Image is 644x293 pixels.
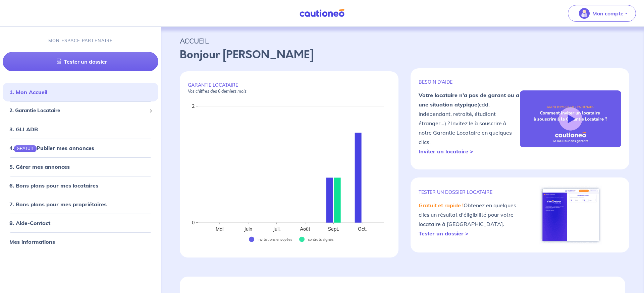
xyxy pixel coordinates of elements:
div: 8. Aide-Contact [3,216,158,229]
div: 5. Gérer mes annonces [3,160,158,173]
p: Bonjour [PERSON_NAME] [180,47,625,63]
a: 8. Aide-Contact [9,219,50,226]
p: MON ESPACE PARTENAIRE [48,38,113,44]
img: simulateur.png [539,186,602,244]
p: ACCUEIL [180,35,625,47]
text: Juin [244,226,252,232]
a: Mes informations [9,238,55,245]
a: 1. Mon Accueil [9,89,47,95]
div: 4.GRATUITPublier mes annonces [3,141,158,154]
p: BESOIN D'AIDE [419,79,520,85]
em: Vos chiffres des 6 derniers mois [188,89,247,94]
a: Tester un dossier > [419,230,469,237]
a: Inviter un locataire > [419,148,473,155]
p: TESTER un dossier locataire [419,189,520,195]
em: Gratuit et rapide ! [419,202,464,209]
a: 3. GLI ADB [9,126,38,132]
text: 0 [192,220,195,226]
text: Août [300,226,311,232]
img: illu_account_valid_menu.svg [579,8,590,19]
a: 7. Bons plans pour mes propriétaires [9,201,107,207]
img: video-gli-new-none.jpg [520,90,621,147]
div: 6. Bons plans pour mes locataires [3,178,158,192]
a: 6. Bons plans pour mes locataires [9,182,98,189]
text: Juil. [273,226,280,232]
div: Mes informations [3,235,158,248]
a: Tester un dossier [3,52,158,71]
div: 2. Garantie Locataire [3,104,158,117]
text: Oct. [358,226,367,232]
p: Mon compte [592,9,624,17]
a: 5. Gérer mes annonces [9,163,70,170]
text: Sept. [328,226,339,232]
text: Mai [216,226,224,232]
div: 1. Mon Accueil [3,85,158,99]
text: 2 [192,103,195,109]
span: 2. Garantie Locataire [9,107,147,115]
p: GARANTIE LOCATAIRE [188,82,390,94]
div: 3. GLI ADB [3,122,158,136]
strong: Votre locataire n'a pas de garant ou a une situation atypique [419,92,519,108]
a: 4.GRATUITPublier mes annonces [9,144,94,151]
button: illu_account_valid_menu.svgMon compte [568,5,636,22]
p: Obtenez en quelques clics un résultat d'éligibilité pour votre locataire à [GEOGRAPHIC_DATA]. [419,201,520,238]
img: Cautioneo [297,9,347,17]
div: 7. Bons plans pour mes propriétaires [3,197,158,211]
p: (cdd, indépendant, retraité, étudiant étranger...) ? Invitez le à souscrire à notre Garantie Loca... [419,90,520,156]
